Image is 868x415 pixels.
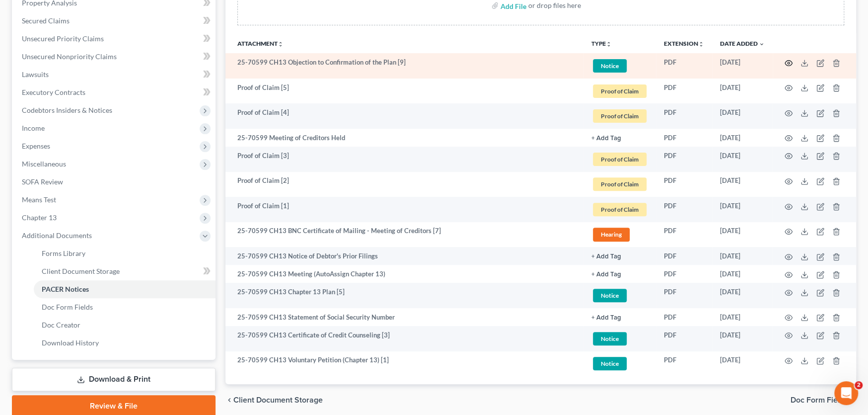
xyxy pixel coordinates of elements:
a: Proof of Claim [591,176,648,192]
td: [DATE] [712,129,773,147]
span: Chapter 13 [22,213,57,222]
a: Unsecured Priority Claims [14,30,216,48]
td: [DATE] [712,351,773,377]
span: SOFA Review [22,177,63,186]
td: 25-70599 CH13 Certificate of Credit Counseling [3] [225,326,583,351]
td: [DATE] [712,222,773,248]
span: Additional Documents [22,231,92,240]
a: Proof of Claim [591,83,648,99]
td: [DATE] [712,326,773,351]
a: Unsecured Nonpriority Claims [14,48,216,66]
a: SOFA Review [14,173,216,191]
span: Notice [593,289,627,302]
td: 25-70599 Meeting of Creditors Held [225,129,583,147]
a: + Add Tag [591,313,648,322]
span: PACER Notices [42,285,89,293]
i: expand_more [759,41,765,47]
iframe: Intercom live chat [834,381,858,405]
span: Hearing [593,228,630,241]
td: [DATE] [712,265,773,283]
td: [DATE] [712,172,773,197]
td: 25-70599 CH13 Chapter 13 Plan [5] [225,283,583,308]
a: Attachmentunfold_more [237,40,284,47]
span: Unsecured Nonpriority Claims [22,52,117,61]
td: 25-70599 CH13 BNC Certificate of Mailing - Meeting of Creditors [7] [225,222,583,248]
a: + Add Tag [591,251,648,261]
i: unfold_more [278,41,284,47]
td: PDF [656,79,712,104]
td: Proof of Claim [4] [225,103,583,129]
span: Notice [593,357,627,370]
td: PDF [656,222,712,248]
span: Means Test [22,195,56,204]
button: + Add Tag [591,315,621,321]
td: PDF [656,172,712,197]
button: + Add Tag [591,253,621,260]
a: Secured Claims [14,12,216,30]
td: PDF [656,326,712,351]
a: Download History [34,334,216,352]
span: Proof of Claim [593,203,647,216]
span: Doc Form Fields [791,396,848,404]
a: PACER Notices [34,280,216,298]
button: + Add Tag [591,135,621,142]
td: PDF [656,247,712,265]
span: Proof of Claim [593,84,647,98]
td: PDF [656,103,712,129]
i: chevron_left [225,396,233,404]
a: Hearing [591,226,648,243]
a: Notice [591,355,648,372]
a: Notice [591,58,648,74]
span: Proof of Claim [593,177,647,191]
td: PDF [656,129,712,147]
td: [DATE] [712,197,773,222]
td: [DATE] [712,283,773,308]
td: 25-70599 CH13 Statement of Social Security Number [225,308,583,326]
a: Extensionunfold_more [664,40,704,47]
span: Notice [593,332,627,345]
td: [DATE] [712,103,773,129]
a: Client Document Storage [34,262,216,280]
td: [DATE] [712,53,773,79]
a: Lawsuits [14,66,216,83]
td: PDF [656,283,712,308]
td: PDF [656,351,712,377]
td: PDF [656,197,712,222]
button: Doc Form Fields chevron_right [791,396,856,404]
i: unfold_more [606,41,612,47]
span: Income [22,124,45,132]
td: PDF [656,53,712,79]
span: Forms Library [42,249,85,257]
span: Secured Claims [22,16,70,25]
td: 25-70599 CH13 Notice of Debtor's Prior Filings [225,247,583,265]
td: 25-70599 CH13 Meeting (AutoAssign Chapter 13) [225,265,583,283]
td: [DATE] [712,247,773,265]
td: Proof of Claim [3] [225,147,583,172]
td: Proof of Claim [2] [225,172,583,197]
div: or drop files here [528,0,581,10]
span: Notice [593,59,627,73]
span: Proof of Claim [593,153,647,166]
span: Miscellaneous [22,160,66,168]
a: + Add Tag [591,269,648,279]
td: [DATE] [712,308,773,326]
td: 25-70599 CH13 Voluntary Petition (Chapter 13) [1] [225,351,583,377]
span: Executory Contracts [22,88,85,96]
a: Proof of Claim [591,201,648,218]
a: Executory Contracts [14,83,216,101]
td: Proof of Claim [5] [225,79,583,104]
td: [DATE] [712,147,773,172]
span: Codebtors Insiders & Notices [22,106,112,114]
a: Notice [591,331,648,347]
button: + Add Tag [591,271,621,278]
a: Doc Form Fields [34,298,216,316]
a: Proof of Claim [591,108,648,124]
a: Notice [591,287,648,304]
span: Client Document Storage [233,396,323,404]
td: 25-70599 CH13 Objection to Confirmation of the Plan [9] [225,53,583,79]
a: + Add Tag [591,133,648,143]
button: TYPEunfold_more [591,41,612,47]
td: PDF [656,147,712,172]
span: Doc Creator [42,321,80,329]
td: PDF [656,265,712,283]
